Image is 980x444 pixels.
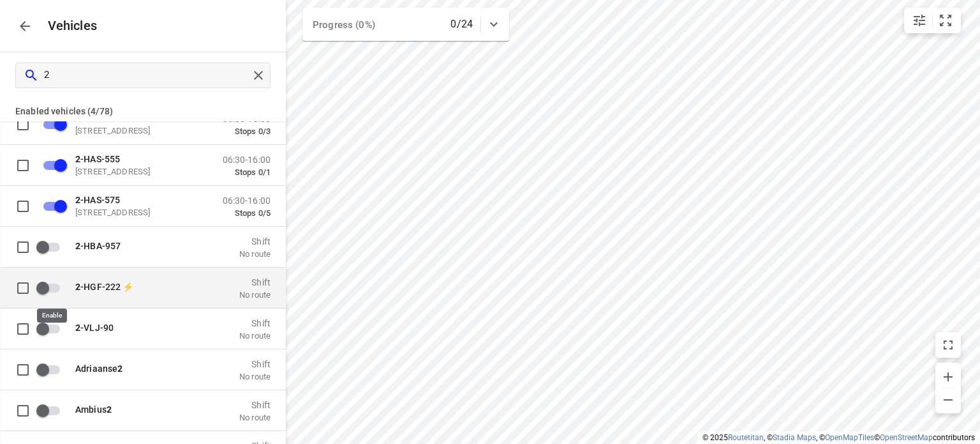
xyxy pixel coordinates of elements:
p: Shift [239,318,271,328]
b: 2 [107,404,112,414]
p: 06:30-16:00 [223,113,271,123]
span: Progress (0%) [313,19,375,31]
b: 2 [75,194,80,204]
p: No route [239,330,271,341]
span: Adriaanse [75,363,122,373]
span: Disable [36,112,68,136]
p: 06:30-16:00 [223,154,271,164]
p: Stops 0/3 [223,126,271,136]
span: Enable [36,398,68,422]
span: -HAS-538 [75,112,120,123]
a: OpenMapTiles [825,433,874,442]
span: Disable [36,153,68,177]
p: No route [239,371,271,381]
p: 0/24 [450,17,473,32]
p: No route [239,289,271,300]
p: Shift [239,236,271,246]
div: Progress (0%)0/24 [302,8,509,41]
b: 2 [75,322,80,332]
b: 2 [75,281,80,291]
span: Enable [36,234,68,259]
p: [STREET_ADDRESS] [75,207,203,217]
a: OpenStreetMap [880,433,933,442]
p: Shift [239,277,271,287]
span: Enable [36,357,68,381]
button: Fit zoom [933,8,958,33]
p: [STREET_ADDRESS] [75,125,203,135]
b: 2 [75,240,80,250]
p: No route [239,412,271,422]
p: Shift [239,358,271,369]
p: [STREET_ADDRESS] [75,166,203,176]
li: © 2025 , © , © © contributors [702,433,975,442]
p: 06:30-16:00 [223,195,271,205]
p: Stops 0/1 [223,167,271,177]
a: Stadia Maps [773,433,816,442]
span: -VLJ-90 [75,322,114,332]
b: 2 [75,153,80,164]
a: Routetitan [728,433,764,442]
span: Enable [36,316,68,341]
span: Disable [36,194,68,218]
p: Stops 0/5 [223,208,271,218]
p: No route [239,249,271,259]
span: -HAS-555 [75,153,120,164]
span: -HAS-575 [75,194,120,204]
span: Ambius [75,404,112,414]
span: -HBA-957 [75,240,121,250]
p: Shift [239,399,271,410]
b: 2 [75,112,80,123]
div: small contained button group [904,8,961,33]
span: -HGF-222 ⚡ [75,281,133,291]
b: 2 [117,363,122,373]
button: Map settings [907,8,932,33]
p: Vehicles [38,19,98,33]
input: Search vehicles [44,65,249,85]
